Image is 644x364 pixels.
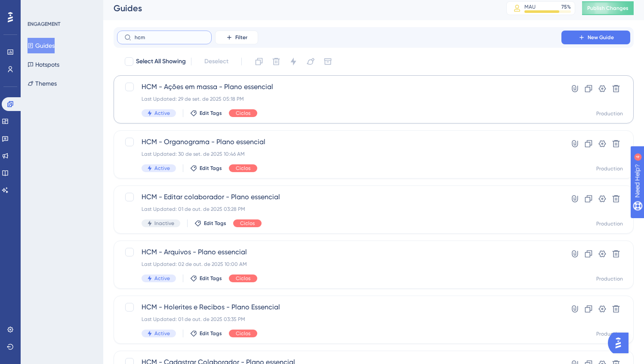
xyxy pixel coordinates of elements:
span: HCM - Holerites e Recibos - Plano Essencial [142,302,537,312]
button: Edit Tags [190,330,222,337]
button: Publish Changes [582,1,634,15]
div: Production [596,165,623,172]
span: Deselect [204,56,228,67]
span: Edit Tags [200,165,222,172]
div: 75 % [561,3,571,10]
span: New Guide [588,34,614,41]
span: Filter [235,34,247,41]
button: Deselect [197,54,236,69]
span: Active [154,275,170,282]
span: Edit Tags [200,330,222,337]
div: Last Updated: 01 de out. de 2025 03:35 PM [142,316,537,323]
button: Edit Tags [190,165,222,172]
span: Publish Changes [587,5,629,12]
div: Production [596,275,623,282]
button: Themes [28,76,57,91]
span: Select All Showing [136,56,186,67]
div: Guides [114,2,485,14]
span: Ciclos [236,275,250,282]
span: Edit Tags [200,275,222,282]
button: New Guide [561,31,630,44]
div: Last Updated: 30 de set. de 2025 10:46 AM [142,151,537,157]
span: Active [154,330,170,337]
button: Hotspots [28,57,59,72]
div: ENGAGEMENT [28,21,60,28]
button: Edit Tags [190,275,222,282]
span: Ciclos [240,220,255,227]
button: Guides [28,38,55,53]
span: Ciclos [236,165,250,172]
span: Ciclos [236,330,250,337]
span: HCM - Ações em massa - Plano essencial [142,82,537,92]
span: Edit Tags [200,110,222,117]
div: Production [596,220,623,227]
span: Need Help? [20,2,54,12]
iframe: UserGuiding AI Assistant Launcher [608,330,634,356]
button: Edit Tags [190,110,222,117]
div: 4 [60,4,62,11]
span: Active [154,165,170,172]
button: Filter [215,31,258,44]
div: Last Updated: 02 de out. de 2025 10:00 AM [142,261,537,268]
div: Production [596,110,623,117]
span: Ciclos [236,110,250,117]
button: Edit Tags [194,220,226,227]
span: HCM - Arquivos - Plano essencial [142,247,537,257]
span: HCM - Organograma - Plano essencial [142,137,537,147]
div: Production [596,330,623,337]
div: MAU [524,3,536,10]
input: Search [135,34,204,40]
span: Active [154,110,170,117]
span: Inactive [154,220,174,227]
span: Edit Tags [204,220,226,227]
div: Last Updated: 01 de out. de 2025 03:28 PM [142,206,537,213]
div: Last Updated: 29 de set. de 2025 05:18 PM [142,96,537,102]
span: HCM - Editar colaborador - Plano essencial [142,192,537,202]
